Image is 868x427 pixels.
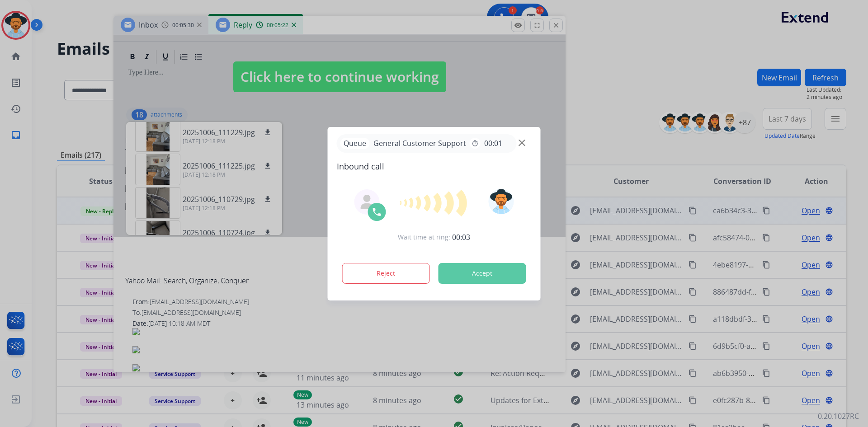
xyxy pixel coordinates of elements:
[398,233,450,242] span: Wait time at ring:
[439,263,526,284] button: Accept
[818,411,859,422] p: 0.20.1027RC
[484,138,502,149] span: 00:01
[337,160,532,173] span: Inbound call
[340,138,370,149] p: Queue
[452,232,470,243] span: 00:03
[472,140,479,147] mat-icon: timer
[519,139,525,146] img: close-button
[360,195,374,209] img: agent-avatar
[488,189,514,214] img: avatar
[342,263,430,284] button: Reject
[372,206,382,217] img: call-icon
[370,138,470,149] span: General Customer Support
